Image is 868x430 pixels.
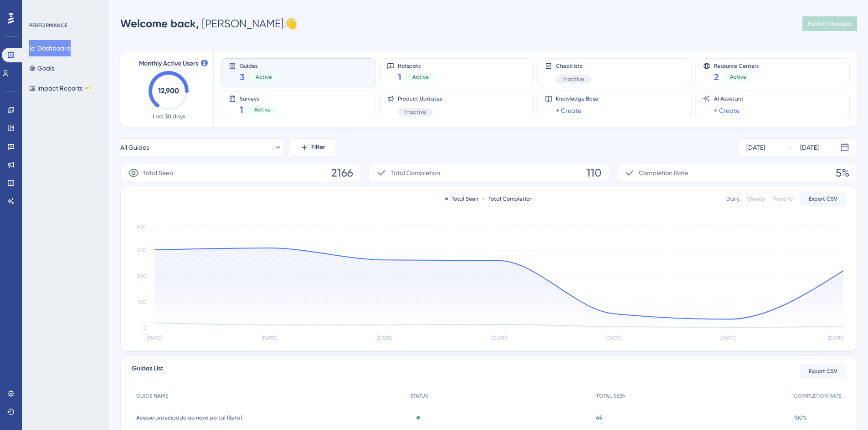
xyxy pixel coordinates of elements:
[376,335,392,341] tspan: [DATE]
[136,414,242,421] span: Acesso antecipado ao novo portal (Beta)
[482,195,533,202] div: Total Completion
[256,73,272,81] span: Active
[137,247,147,253] tspan: 450
[139,58,198,69] span: Monthly Active Users
[29,80,92,96] button: Impact ReportsBETA
[262,335,277,341] tspan: [DATE]
[808,20,852,27] span: Publish Changes
[120,17,199,30] span: Welcome back,
[794,392,841,400] span: COMPLETION RATE
[158,86,179,95] text: 12,900
[254,106,271,113] span: Active
[772,195,793,202] div: Monthly
[746,142,765,153] div: [DATE]
[747,195,765,202] div: Weekly
[136,392,168,400] span: GUIDE NAME
[398,71,401,83] span: 1
[556,62,591,70] span: Checklists
[800,192,846,206] button: Export CSV
[84,86,92,91] div: BETA
[137,223,147,230] tspan: 600
[120,142,149,153] span: All Guides
[410,392,428,400] span: STATUS
[143,167,173,178] span: Total Seen
[120,138,282,157] button: All Guides
[143,325,147,331] tspan: 0
[800,364,846,379] button: Export CSV
[240,95,278,101] span: Surveys
[132,363,163,379] span: Guides List
[714,95,744,102] span: AI Assistant
[398,62,436,69] span: Hotspots
[290,138,335,157] button: Filter
[240,103,243,116] span: 1
[556,95,598,102] span: Knowledge Base
[390,167,440,178] span: Total Completion
[639,167,688,178] span: Completion Rate
[730,73,746,81] span: Active
[714,71,719,83] span: 2
[809,195,837,202] span: Export CSV
[398,95,442,102] span: Product Updates
[563,76,584,83] span: Inactive
[491,335,507,341] tspan: [DATE]
[120,16,298,31] div: [PERSON_NAME] 👋
[29,22,67,29] div: PERFORMANCE
[147,335,162,341] tspan: [DATE]
[331,166,353,180] span: 2166
[714,105,740,116] a: + Create
[139,299,147,305] tspan: 150
[836,166,849,180] span: 5%
[586,166,601,180] span: 110
[29,40,71,56] button: Dashboard
[29,60,54,76] button: Goals
[596,414,602,421] span: 45
[606,335,621,341] tspan: [DATE]
[556,105,581,116] a: + Create
[800,142,819,153] div: [DATE]
[802,16,857,31] button: Publish Changes
[721,335,736,341] tspan: [DATE]
[240,62,279,69] span: Guides
[311,142,325,153] span: Filter
[596,392,626,400] span: TOTAL SEEN
[794,414,807,421] span: 100%
[137,273,147,279] tspan: 300
[714,62,759,69] span: Resource Centers
[445,195,478,202] div: Total Seen
[240,71,245,83] span: 3
[726,195,740,202] div: Daily
[827,335,843,341] tspan: [DATE]
[153,113,185,120] span: Last 30 days
[405,108,426,116] span: Inactive
[809,368,837,375] span: Export CSV
[412,73,429,81] span: Active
